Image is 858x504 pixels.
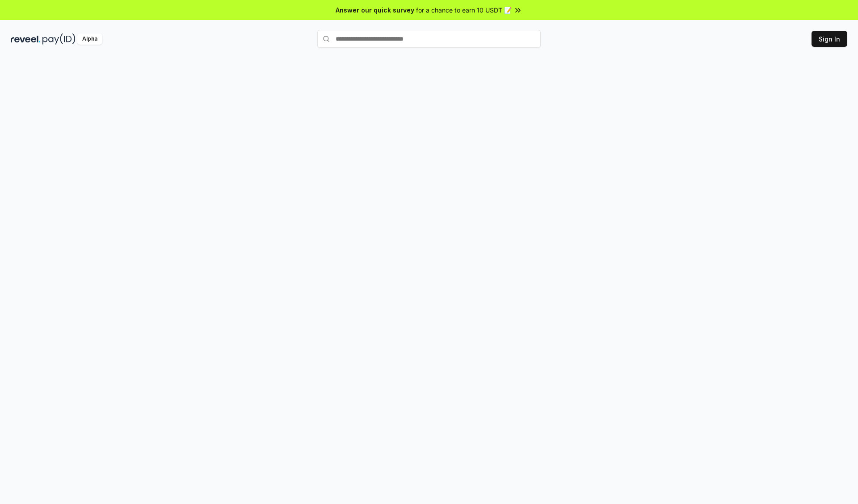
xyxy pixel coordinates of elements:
img: reveel_dark [11,33,41,45]
span: Answer our quick survey [336,5,414,15]
span: for a chance to earn 10 USDT 📝 [416,5,512,15]
button: Sign In [812,31,847,47]
img: pay_id [42,33,76,45]
div: Alpha [77,33,102,45]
